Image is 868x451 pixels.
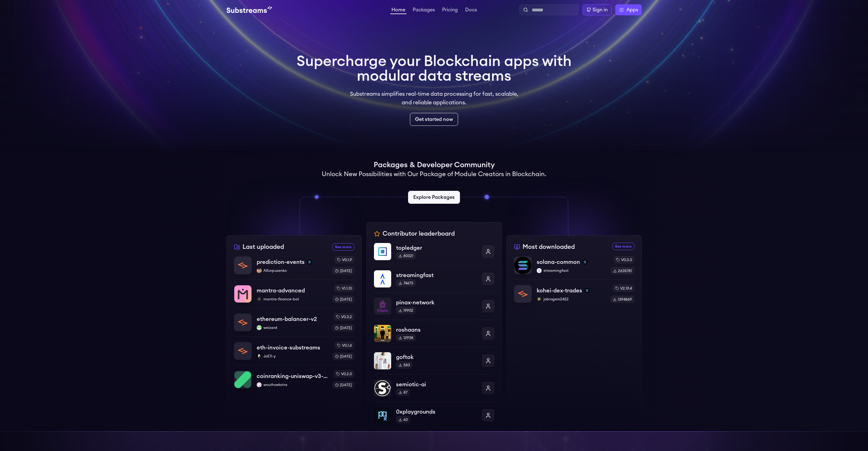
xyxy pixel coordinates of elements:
[582,4,612,15] a: Sign in
[257,268,328,273] p: AKorpusenko
[257,297,262,302] img: mantra-finance-bot
[610,296,634,303] div: 1394869
[374,407,391,424] img: 0xplaygrounds
[396,244,477,252] p: topledger
[374,265,494,292] a: streamingfaststreamingfast74673
[346,90,523,107] p: Substreams simplifies real-time data processing for fast, scalable, and reliable applications.
[396,252,416,260] div: 80321
[257,354,328,359] p: JoE11-y
[464,7,478,13] a: Docs
[613,285,634,292] div: v2.19.4
[585,288,590,293] img: solana
[234,337,354,365] a: eth-invoice-substreamseth-invoice-substreamsJoE11-yJoE11-yv0.1.6[DATE]
[396,380,477,389] p: semiotic-ai
[410,113,458,126] a: Get started now
[396,416,410,423] div: 60
[234,365,354,389] a: coinranking-uniswap-v3-forkscoinranking-uniswap-v3-forkswouthoekstrawouthoekstrav0.2.0[DATE]
[537,258,580,266] p: solana-common
[257,315,317,323] p: ethereum-balancer-v2
[374,292,494,320] a: pinax-networkpinax-network19902
[332,243,354,251] a: See more recently uploaded packages
[322,170,546,179] h2: Unlock New Possibilities with Our Package of Module Creators in Blockchain.
[307,260,312,264] img: solana
[514,279,634,303] a: kohei-dex-tradeskohei-dex-tradessolanajobrogers2422jobrogers2422v2.19.41394869
[396,298,477,307] p: pinax-network
[234,342,251,360] img: eth-invoice-substreams
[537,268,606,273] p: streamingfast
[396,307,416,314] div: 19902
[234,257,251,274] img: prediction-events
[611,267,634,275] div: 2635781
[374,402,494,424] a: 0xplaygrounds0xplaygrounds60
[257,325,262,330] img: weizard
[374,325,391,342] img: roshaans
[234,308,354,337] a: ethereum-balancer-v2ethereum-balancer-v2weizardweizardv0.3.2[DATE]
[374,347,494,374] a: goftokgoftok583
[374,380,391,397] img: semiotic-ai
[333,267,354,275] div: [DATE]
[396,271,477,279] p: streamingfast
[257,343,320,352] p: eth-invoice-substreams
[374,243,494,265] a: topledgertopledger80321
[537,268,542,273] img: streamingfast
[390,7,407,14] a: Home
[333,353,354,360] div: [DATE]
[374,298,391,315] img: pinax-network
[612,243,634,250] a: See more most downloaded packages
[257,382,328,387] p: wouthoekstra
[593,6,608,13] div: Sign in
[441,7,459,13] a: Pricing
[374,160,495,170] h1: Packages & Developer Community
[234,279,354,308] a: mantra-advancedmantra-advancedmantra-finance-botmantra-finance-botv1.1.10[DATE]
[374,320,494,347] a: roshaansroshaans12938
[333,381,354,389] div: [DATE]
[234,371,251,388] img: coinranking-uniswap-v3-forks
[257,372,328,380] p: coinranking-uniswap-v3-forks
[514,285,531,303] img: kohei-dex-trades
[333,324,354,332] div: [DATE]
[335,342,354,349] div: v0.1.6
[374,352,391,369] img: goftok
[234,285,251,303] img: mantra-advanced
[234,256,354,279] a: prediction-eventsprediction-eventssolanaAKorpusenkoAKorpusenkov0.1.9[DATE]
[582,260,587,264] img: solana
[334,285,354,292] div: v1.1.10
[374,374,494,402] a: semiotic-aisemiotic-ai87
[257,325,328,330] p: weizard
[396,361,412,369] div: 583
[257,258,305,266] p: prediction-events
[396,353,477,361] p: goftok
[537,297,605,302] p: jobrogers2422
[514,257,531,274] img: solana-common
[234,314,251,331] img: ethereum-balancer-v2
[537,286,582,295] p: kohei-dex-trades
[408,191,460,204] a: Explore Packages
[333,296,354,303] div: [DATE]
[297,54,572,83] h1: Supercharge your Blockchain apps with modular data streams
[514,256,634,279] a: solana-commonsolana-commonsolanastreamingfaststreamingfastv0.3.32635781
[396,407,477,416] p: 0xplaygrounds
[396,326,477,334] p: roshaans
[396,279,416,287] div: 74673
[396,334,416,341] div: 12938
[257,382,262,387] img: wouthoekstra
[374,270,391,287] img: streamingfast
[257,286,305,295] p: mantra-advanced
[335,256,354,264] div: v0.1.9
[227,6,272,13] img: Substream's logo
[614,256,634,264] div: v0.3.3
[334,313,354,321] div: v0.3.2
[257,354,262,359] img: JoE11-y
[411,7,436,13] a: Packages
[537,297,542,302] img: jobrogers2422
[257,297,328,302] p: mantra-finance-bot
[396,389,410,396] div: 87
[334,370,354,378] div: v0.2.0
[374,243,391,260] img: topledger
[257,268,262,273] img: AKorpusenko
[626,6,638,13] span: Apps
